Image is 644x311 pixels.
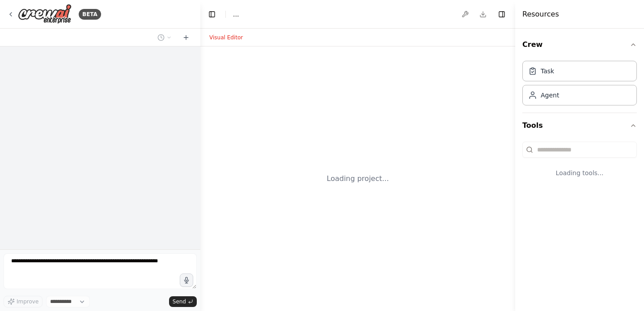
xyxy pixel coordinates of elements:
[180,273,193,287] button: Click to speak your automation idea
[522,57,637,113] div: Crew
[179,32,193,43] button: Start a new chat
[17,298,38,305] span: Improve
[169,296,197,307] button: Send
[18,4,72,24] img: Logo
[4,296,42,307] button: Improve
[496,8,508,21] button: Hide right sidebar
[522,138,637,192] div: Tools
[233,10,239,19] span: ...
[522,9,559,20] h4: Resources
[173,298,186,305] span: Send
[327,173,389,184] div: Loading project...
[541,91,559,100] div: Agent
[154,32,175,43] button: Switch to previous chat
[206,8,218,21] button: Hide left sidebar
[522,113,637,138] button: Tools
[233,10,239,19] nav: breadcrumb
[522,161,637,185] div: Loading tools...
[522,32,637,57] button: Crew
[79,9,101,20] div: BETA
[204,32,248,43] button: Visual Editor
[541,67,554,76] div: Task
